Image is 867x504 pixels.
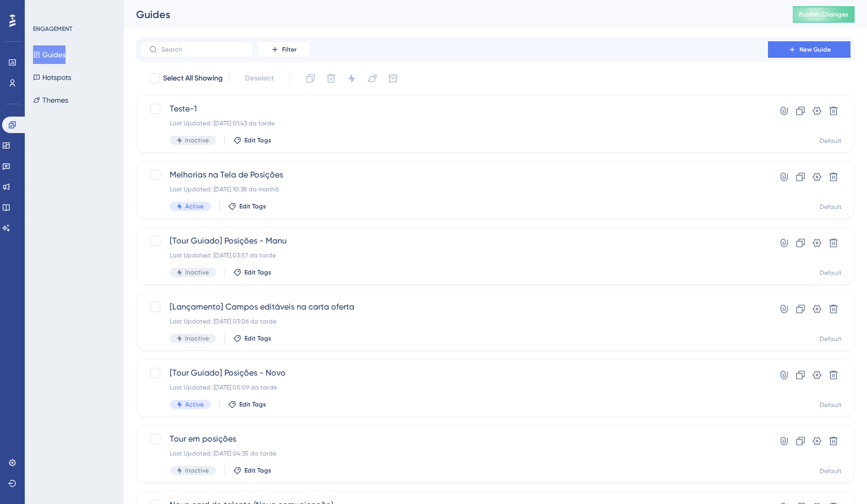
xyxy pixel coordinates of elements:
[170,367,739,379] span: [Tour Guiado] Posições - Novo
[170,185,739,193] div: Last Updated: [DATE] 10:38 da manhã
[170,103,739,115] span: Teste-1
[244,136,271,144] span: Edit Tags
[163,72,223,85] span: Select All Showing
[33,45,66,64] button: Guides
[33,68,71,87] button: Hotspots
[170,317,739,326] div: Last Updated: [DATE] 03:06 da tarde
[170,119,739,127] div: Last Updated: [DATE] 01:43 da tarde
[239,400,266,409] span: Edit Tags
[170,301,739,313] span: [Lançamento] Campos editáveis na carta oferta
[820,467,842,475] div: Default
[185,202,204,210] span: Active
[799,10,848,19] span: Publish Changes
[820,401,842,409] div: Default
[233,466,271,475] button: Edit Tags
[185,466,209,475] span: Inactive
[185,334,209,343] span: Inactive
[170,383,739,392] div: Last Updated: [DATE] 05:09 da tarde
[233,136,271,144] button: Edit Tags
[245,72,274,85] span: Deselect
[170,235,739,247] span: [Tour Guiado] Posições - Manu
[233,334,271,343] button: Edit Tags
[258,41,309,58] button: Filter
[161,46,245,53] input: Search
[820,137,842,145] div: Default
[799,45,831,54] span: New Guide
[244,466,271,475] span: Edit Tags
[185,268,209,277] span: Inactive
[239,202,266,210] span: Edit Tags
[136,7,767,22] div: Guides
[170,251,739,259] div: Last Updated: [DATE] 03:57 da tarde
[33,91,68,109] button: Themes
[170,169,739,181] span: Melhorias na Tela de Posições
[170,433,739,445] span: Tour em posições
[820,203,842,211] div: Default
[185,400,204,409] span: Active
[33,25,72,33] div: ENGAGEMENT
[236,69,283,88] button: Deselect
[185,136,209,144] span: Inactive
[170,449,739,458] div: Last Updated: [DATE] 04:35 da tarde
[244,334,271,343] span: Edit Tags
[228,400,266,409] button: Edit Tags
[768,41,850,58] button: New Guide
[793,6,855,23] button: Publish Changes
[244,268,271,277] span: Edit Tags
[282,45,297,54] span: Filter
[233,268,271,277] button: Edit Tags
[820,269,842,277] div: Default
[228,202,266,210] button: Edit Tags
[820,335,842,343] div: Default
